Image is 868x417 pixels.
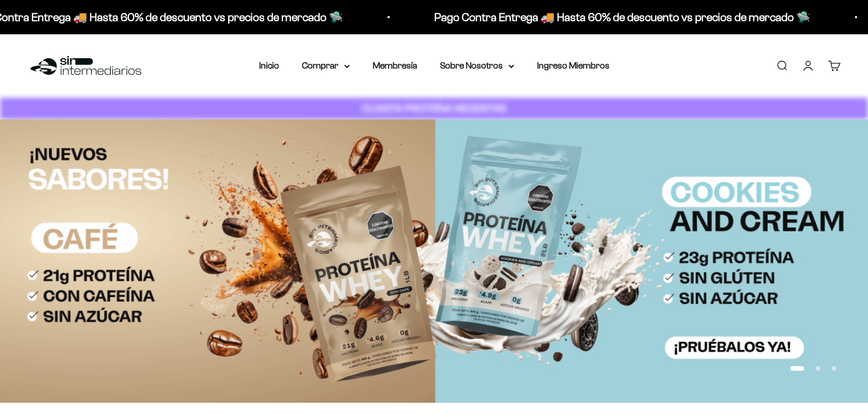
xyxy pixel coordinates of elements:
[432,8,808,26] p: Pago Contra Entrega 🚚 Hasta 60% de descuento vs precios de mercado 🛸
[440,58,514,73] summary: Sobre Nosotros
[259,61,279,70] a: Inicio
[373,61,417,70] a: Membresía
[537,61,609,70] a: Ingreso Miembros
[362,102,506,114] strong: CUANTA PROTEÍNA NECESITAS
[302,58,350,73] summary: Comprar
